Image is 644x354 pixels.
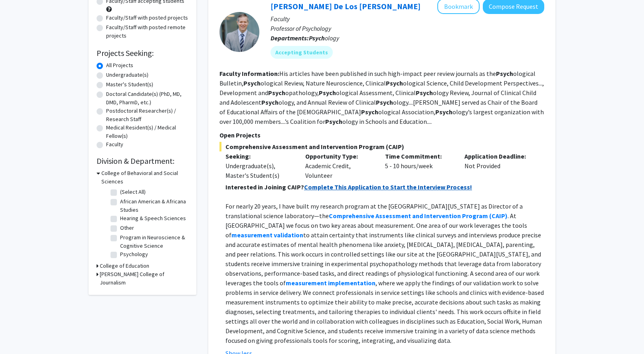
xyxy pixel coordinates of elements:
[106,61,133,70] label: All Projects
[106,107,188,123] label: Postdoctoral Researcher(s) / Research Staff
[100,262,149,270] h3: College of Education
[97,156,188,166] h2: Division & Department:
[225,161,293,180] div: Undergraduate(s), Master's Student(s)
[120,214,186,223] label: Hearing & Speech Sciences
[243,79,261,87] b: Psych
[106,14,188,22] label: Faculty/Staff with posted projects
[106,140,123,149] label: Faculty
[106,123,188,140] label: Medical Resident(s) / Medical Fellow(s)
[304,183,472,191] a: Complete This Application to Start the Interview Process!
[225,183,304,191] strong: Interested in Joining CAIP?
[120,250,148,259] label: Psychology
[271,34,309,42] b: Departments:
[106,90,188,107] label: Doctoral Candidate(s) (PhD, MD, DMD, PharmD, etc.)
[329,212,508,220] a: Comprehensive Assessment and Intervention Program (CAIP)
[219,70,279,78] b: Faculty Information:
[489,212,508,220] strong: (CAIP)
[379,151,459,180] div: 5 - 10 hours/week
[106,80,153,89] label: Master's Student(s)
[325,117,342,125] b: Psych
[458,151,538,180] div: Not Provided
[271,1,421,11] a: [PERSON_NAME] De Los [PERSON_NAME]
[225,151,293,161] p: Seeking:
[120,188,146,196] label: (Select All)
[464,151,532,161] p: Application Deadline:
[120,197,186,214] label: African American & Africana Studies
[361,108,378,116] b: Psych
[309,34,325,42] b: Psych
[271,46,333,59] mat-chip: Accepting Students
[6,318,34,348] iframe: Chat
[261,98,279,106] b: Psych
[120,224,134,232] label: Other
[286,279,375,287] a: measurement implementation
[496,70,513,78] b: Psych
[106,23,188,40] label: Faculty/Staff with posted remote projects
[268,89,285,97] b: Psych
[219,142,544,151] span: Comprehensive Assessment and Intervention Program (CAIP)
[271,24,544,33] p: Professor of Psychology
[416,89,433,97] b: Psych
[386,79,403,87] b: Psych
[319,89,336,97] b: Psych
[231,231,303,239] a: measurement validation
[271,14,544,24] p: Faculty
[299,151,379,180] div: Academic Credit, Volunteer
[385,151,453,161] p: Time Commitment:
[106,71,148,79] label: Undergraduate(s)
[376,98,393,106] b: Psych
[219,70,544,125] fg-read-more: His articles have been published in such high-impact peer review journals as the ological Bulleti...
[120,233,186,250] label: Program in Neuroscience & Cognitive Science
[101,169,188,186] h3: College of Behavioral and Social Sciences
[100,270,188,287] h3: [PERSON_NAME] College of Journalism
[309,34,339,42] span: ology
[435,108,452,116] b: Psych
[329,212,488,220] strong: Comprehensive Assessment and Intervention Program
[97,48,188,58] h2: Projects Seeking:
[225,201,544,345] p: For nearly 20 years, I have built my research program at the [GEOGRAPHIC_DATA][US_STATE] as Direc...
[219,130,544,140] p: Open Projects
[305,151,373,161] p: Opportunity Type:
